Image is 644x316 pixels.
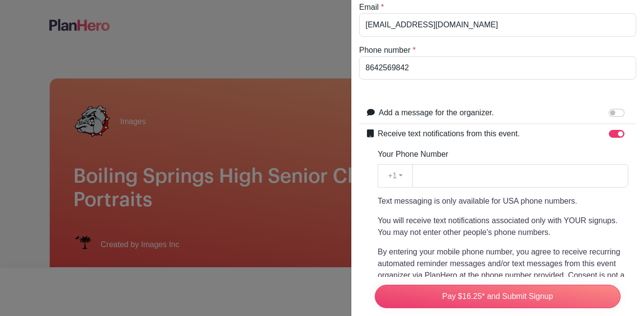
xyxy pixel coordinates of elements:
p: You will receive text notifications associated only with YOUR signups. You may not enter other pe... [378,215,628,238]
label: Phone number [359,44,410,56]
label: Add a message for the organizer. [379,107,494,119]
p: Text messaging is only available for USA phone numbers. [378,195,628,207]
label: Receive text notifications from this event. [378,128,520,140]
button: +1 [378,164,413,188]
input: Pay $16.25* and Submit Signup [375,285,621,308]
label: Your Phone Number [378,148,448,160]
label: Email [359,1,379,13]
